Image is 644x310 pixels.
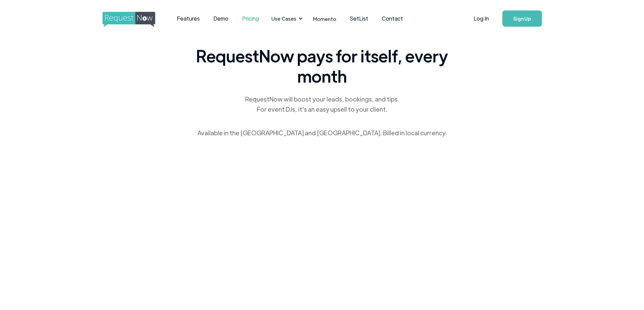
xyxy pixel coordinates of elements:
a: SetList [343,8,375,29]
a: Features [170,8,207,29]
div: Available in the [GEOGRAPHIC_DATA] and [GEOGRAPHIC_DATA]. Billed in local currency. [197,128,447,138]
div: Use Cases [267,8,305,29]
a: Log In [467,7,496,30]
a: Sign Up [502,10,542,27]
a: Demo [207,8,235,29]
a: Contact [375,8,410,29]
a: home [102,12,153,25]
a: Pricing [235,8,266,29]
div: Use Cases [271,15,296,22]
img: requestnow logo [102,12,168,27]
span: RequestNow pays for itself, every month [194,46,451,86]
a: Momento [306,9,343,29]
div: RequestNow will boost your leads, bookings, and tips. For event DJs, it's an easy upsell to your ... [244,94,400,114]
